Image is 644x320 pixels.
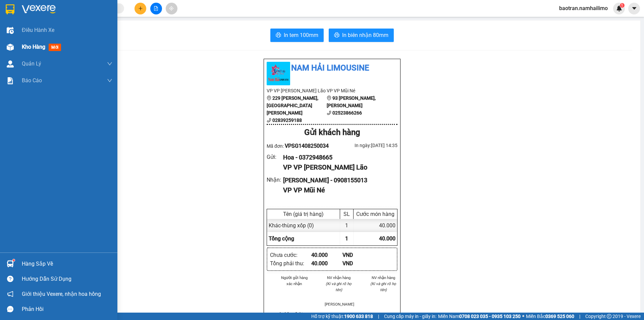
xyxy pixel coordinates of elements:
div: VP [PERSON_NAME] [6,6,59,22]
span: file-add [154,6,158,11]
img: warehouse-icon [7,60,14,67]
li: NV nhận hàng [325,275,353,281]
li: Nam Hải Limousine [267,62,397,75]
li: VP VP Mũi Né [327,87,387,94]
span: 40.000 [379,235,395,242]
strong: 1900 633 818 [344,314,373,319]
img: icon-new-feature [616,5,622,11]
strong: 0369 525 060 [545,314,574,319]
li: [PERSON_NAME] [325,301,353,307]
div: VP VP [PERSON_NAME] Lão [283,162,392,173]
div: Hàng sắp về [22,259,112,269]
span: Giới thiệu Vexere, nhận hoa hồng [22,290,101,298]
div: 40.000 [311,259,342,268]
span: Nhận: [64,6,80,13]
li: VP VP [PERSON_NAME] Lão [267,87,327,94]
b: 02523866266 [332,110,362,116]
img: warehouse-icon [7,27,14,34]
span: Cung cấp máy in - giấy in: [384,313,436,320]
span: Báo cáo [22,76,42,85]
div: Phản hồi [22,304,112,314]
b: 229 [PERSON_NAME], [GEOGRAPHIC_DATA][PERSON_NAME] [267,95,318,116]
span: phone [267,118,271,123]
span: Kho hàng [22,44,45,50]
span: Tổng cộng [269,235,294,242]
sup: 1 [13,259,15,261]
div: VND [342,259,374,268]
span: ⚪️ [522,315,524,318]
div: VP [PERSON_NAME] [64,6,118,22]
div: Gửi : [267,153,283,161]
span: Miền Nam [438,313,521,320]
div: 40.000 [311,251,342,259]
span: 1 [621,3,623,8]
button: printerIn biên nhận 80mm [329,29,394,42]
span: caret-down [631,5,637,11]
div: Tên (giá trị hàng) [269,211,338,217]
span: Gửi: [6,6,16,13]
img: logo.jpg [267,62,290,85]
strong: 0708 023 035 - 0935 103 250 [459,314,521,319]
span: Quản Lý [22,59,41,68]
div: VND [342,251,374,259]
b: 02839259188 [272,118,302,123]
li: NV nhận hàng [369,275,397,281]
button: file-add [150,3,162,14]
span: In tem 100mm [284,31,318,39]
span: Miền Bắc [526,313,574,320]
span: printer [334,32,339,39]
img: warehouse-icon [7,44,14,51]
span: phone [327,110,331,115]
div: Gửi khách hàng [267,126,397,139]
div: [PERSON_NAME] - 0908155013 [283,176,392,185]
span: down [107,78,112,83]
div: Chưa cước : [270,251,311,259]
li: Người gửi hàng xác nhận [280,275,309,287]
div: Mã đơn: [267,142,332,150]
div: 0903199655 [64,30,118,39]
span: copyright [607,314,611,319]
span: Hỗ trợ kỹ thuật: [311,313,373,320]
button: plus [135,3,146,14]
span: environment [267,96,271,100]
span: notification [7,291,13,297]
div: Hướng dẫn sử dụng [22,274,112,284]
div: Anh Cường [64,22,118,30]
span: In biên nhận 80mm [342,31,388,39]
b: 93 [PERSON_NAME], [PERSON_NAME] [327,95,376,108]
span: VPSG1408250034 [285,143,329,149]
div: In ngày: [DATE] 14:35 [332,142,397,149]
span: environment [327,96,331,100]
span: question-circle [7,276,13,282]
div: Nhận : [267,176,283,184]
i: (Kí và ghi rõ họ tên) [326,281,352,292]
img: warehouse-icon [7,260,14,267]
span: baotran.namhailimo [554,4,613,12]
sup: 1 [620,3,625,8]
span: down [107,61,112,66]
span: aim [169,6,174,11]
span: message [7,306,13,312]
i: (Kí và ghi rõ họ tên) [370,281,396,292]
div: Hoa - 0372948665 [283,153,392,162]
img: logo-vxr [6,4,14,14]
span: 1 [345,235,348,242]
img: solution-icon [7,77,14,84]
div: Cước món hàng [355,211,395,217]
button: printerIn tem 100mm [270,29,324,42]
div: 20.000 [63,43,119,53]
div: SL [342,211,352,217]
span: mới [49,44,61,51]
span: plus [138,6,143,11]
span: CC : [63,45,72,52]
span: Khác - thùng xốp (0) [269,222,314,229]
button: aim [166,3,177,14]
span: | [378,313,379,320]
span: printer [276,32,281,39]
div: Tổng phải thu : [270,259,311,268]
div: 40.000 [354,219,397,232]
div: 0976257157 [6,22,59,31]
div: Quy định nhận/gửi hàng : [267,311,397,317]
button: caret-down [628,3,640,14]
span: | [579,313,580,320]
